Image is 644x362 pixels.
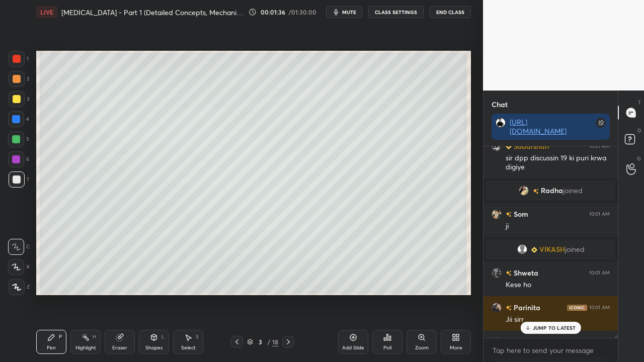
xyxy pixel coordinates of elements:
[492,303,502,313] img: 535652c8c7ff4d699069d8d2de908879.jpg
[512,302,540,313] h6: Parinita
[272,337,278,346] div: 18
[506,305,512,311] img: no-rating-badge.077c3623.svg
[47,345,56,350] div: Pen
[59,334,62,339] div: P
[492,209,502,219] img: 14a8617417c940d19949555231a15899.jpg
[512,337,547,347] h6: Divyanshu
[506,280,610,290] div: Kese ho
[563,187,583,195] span: joined
[255,339,265,345] div: 3
[567,305,587,311] img: iconic-dark.1390631f.png
[506,143,512,149] img: Learner_Badge_beginner_1_8b307cf2a0.svg
[589,305,610,311] div: 10:01 AM
[415,345,429,350] div: Zoom
[9,171,29,188] div: 7
[342,9,356,16] span: mute
[9,91,29,107] div: 3
[512,267,538,278] h6: Shweta
[145,345,163,350] div: Shapes
[506,153,610,172] div: sir dpp discussin 19 ki puri krwa digiye
[383,345,391,350] div: Poll
[267,339,270,345] div: /
[492,141,502,151] img: 51ffab19913b479b846572255c2bf630.jpg
[519,186,529,196] img: e8e108b628b24a7696f4e9005d0232e1.jpg
[112,345,127,350] div: Eraser
[637,155,641,162] p: G
[8,151,29,167] div: 6
[506,270,512,276] img: no-rating-badge.077c3623.svg
[533,325,576,331] p: JUMP TO LATEST
[8,131,29,147] div: 5
[181,345,196,350] div: Select
[565,245,585,253] span: joined
[9,51,29,67] div: 1
[93,334,96,339] div: H
[496,118,506,128] img: ab04c598e4204a44b5a784646aaf9c50.jpg
[589,270,610,276] div: 10:01 AM
[9,279,30,295] div: Z
[541,187,563,195] span: Radha
[637,127,641,134] p: D
[638,99,641,106] p: T
[589,211,610,217] div: 10:01 AM
[506,315,610,325] div: Jii sirr
[75,345,96,350] div: Highlight
[450,345,462,350] div: More
[510,117,567,136] a: [URL][DOMAIN_NAME]
[326,6,362,18] button: mute
[589,143,610,149] div: 10:01 AM
[8,259,30,275] div: X
[484,91,516,118] p: Chat
[512,209,528,219] h6: Som
[531,247,537,253] img: Learner_Badge_beginner_1_8b307cf2a0.svg
[506,221,610,231] div: ji
[368,6,424,18] button: CLASS SETTINGS
[492,268,502,278] img: cc58b5fa38bb44a6a2000ad8bba559f9.jpg
[539,245,565,253] span: VIKASH
[430,6,471,18] button: End Class
[342,345,364,350] div: Add Slide
[533,189,539,194] img: no-rating-badge.077c3623.svg
[512,141,549,151] h6: Sudarshan
[162,334,165,339] div: L
[517,244,527,254] img: default.png
[8,239,30,255] div: C
[506,212,512,217] img: no-rating-badge.077c3623.svg
[61,8,245,17] h4: [MEDICAL_DATA] - Part 1 (Detailed Concepts, Mechanism, Critical Thinking and Illustartions)
[484,146,618,338] div: grid
[36,6,57,18] div: LIVE
[196,334,199,339] div: S
[8,111,29,127] div: 4
[9,71,29,87] div: 2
